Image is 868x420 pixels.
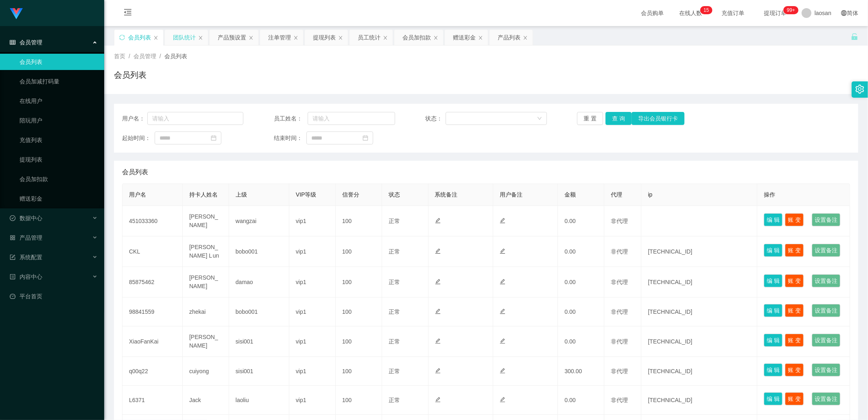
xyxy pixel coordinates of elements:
input: 请输入 [308,112,395,125]
div: 员工统计 [358,30,380,45]
td: 0.00 [558,386,604,415]
td: [TECHNICAL_ID] [641,326,757,357]
span: / [129,53,130,59]
span: ip [648,191,652,198]
td: [PERSON_NAME] L un [183,236,229,267]
span: 正常 [389,279,400,285]
i: 图标: edit [500,308,505,314]
i: 图标: edit [435,338,441,344]
a: 图标: dashboard平台首页 [10,288,98,304]
i: 图标: close [383,35,388,40]
a: 赠送彩金 [20,190,98,207]
td: 0.00 [558,206,604,236]
span: 非代理 [611,368,628,374]
button: 编 辑 [764,304,783,317]
span: 操作 [764,191,775,198]
td: CKL [122,236,183,267]
span: 非代理 [611,308,628,315]
td: [TECHNICAL_ID] [641,386,757,415]
td: 100 [336,386,382,415]
i: 图标: edit [500,279,505,284]
i: 图标: global [841,10,847,16]
i: 图标: form [10,254,15,260]
a: 充值列表 [20,132,98,148]
i: 图标: edit [500,248,505,254]
span: 用户名 [129,191,146,198]
button: 设置备注 [812,213,840,226]
span: 系统备注 [435,191,458,198]
button: 设置备注 [812,244,840,257]
td: cuiyong [183,357,229,386]
input: 请输入 [147,112,243,125]
td: XiaoFanKai [122,326,183,357]
span: 正常 [389,368,400,374]
td: 100 [336,297,382,326]
span: VIP等级 [296,191,317,198]
td: 100 [336,206,382,236]
button: 账 变 [785,334,804,347]
span: 非代理 [611,218,628,224]
span: 起始时间： [122,134,155,142]
i: 图标: close [198,35,203,40]
button: 设置备注 [812,363,840,376]
i: 图标: close [523,35,528,40]
span: 在线人数 [676,10,706,16]
span: 信誉分 [342,191,359,198]
i: 图标: sync [119,35,125,40]
div: 会员加扣款 [402,30,431,45]
td: [TECHNICAL_ID] [641,297,757,326]
p: 1 [704,6,706,14]
i: 图标: close [338,35,343,40]
span: 数据中心 [10,215,42,221]
i: 图标: close [249,35,254,40]
span: 充值订单 [718,10,749,16]
i: 图标: menu-fold [114,0,142,26]
span: 代理 [611,191,622,198]
i: 图标: close [153,35,158,40]
td: sisi001 [229,357,289,386]
td: 0.00 [558,297,604,326]
button: 编 辑 [764,363,783,376]
span: 金额 [564,191,576,198]
span: 非代理 [611,248,628,255]
td: zhekai [183,297,229,326]
td: [PERSON_NAME] [183,267,229,297]
button: 设置备注 [812,274,840,287]
span: 持卡人姓名 [189,191,218,198]
td: vip1 [289,206,336,236]
span: 非代理 [611,279,628,285]
i: 图标: close [433,35,438,40]
td: [PERSON_NAME] [183,326,229,357]
button: 设置备注 [812,392,840,405]
span: 正常 [389,397,400,403]
button: 账 变 [785,363,804,376]
i: 图标: appstore-o [10,235,15,241]
button: 导出会员银行卡 [632,112,684,125]
i: 图标: edit [435,248,441,254]
span: 内容中心 [10,273,42,280]
td: 98841559 [122,297,183,326]
td: 100 [336,236,382,267]
a: 会员列表 [20,54,98,70]
button: 编 辑 [764,244,783,257]
i: 图标: profile [10,274,15,280]
td: sisi001 [229,326,289,357]
div: 提现列表 [313,30,336,45]
span: 系统配置 [10,254,42,260]
button: 查 询 [606,112,632,125]
i: 图标: edit [435,397,441,402]
img: logo.9652507e.png [10,8,23,20]
sup: 962 [784,6,798,14]
button: 重 置 [577,112,603,125]
td: 85875462 [122,267,183,297]
i: 图标: edit [435,218,441,223]
div: 赠送彩金 [453,30,476,45]
span: 状态： [425,114,446,123]
span: 状态 [389,191,400,198]
span: 产品管理 [10,234,42,241]
span: 正常 [389,218,400,224]
td: 100 [336,267,382,297]
a: 陪玩用户 [20,112,98,129]
td: [TECHNICAL_ID] [641,357,757,386]
span: 会员管理 [10,39,42,46]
